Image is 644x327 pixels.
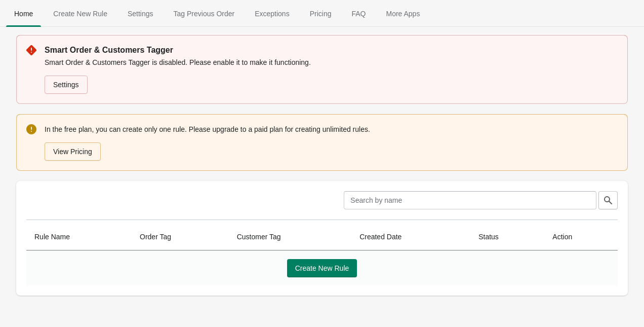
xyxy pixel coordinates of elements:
[4,1,43,27] button: Home
[117,1,164,27] button: Settings
[544,224,618,250] th: Action
[45,123,618,162] div: In the free plan, you can create only one rule. Please upgrade to a paid plan for creating unlimi...
[351,224,470,250] th: Created Date
[343,5,374,23] span: FAQ
[302,5,340,23] span: Pricing
[229,224,351,250] th: Customer Tag
[45,76,88,94] a: Settings
[132,224,229,250] th: Order Tag
[378,5,428,23] span: More Apps
[45,142,101,161] button: View Pricing
[45,57,618,67] p: Smart Order & Customers Tagger is disabled. Please enable it to make it functioning.
[45,44,618,56] p: Smart Order & Customers Tagger
[26,224,132,250] th: Rule Name
[119,5,162,23] span: Settings
[287,259,357,277] button: Create New Rule
[166,5,243,23] span: Tag Previous Order
[247,5,297,23] span: Exceptions
[6,5,41,23] span: Home
[45,5,115,23] span: Create New Rule
[295,264,349,272] span: Create New Rule
[470,224,544,250] th: Status
[43,1,117,27] button: Create_New_Rule
[344,191,596,209] input: Search by name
